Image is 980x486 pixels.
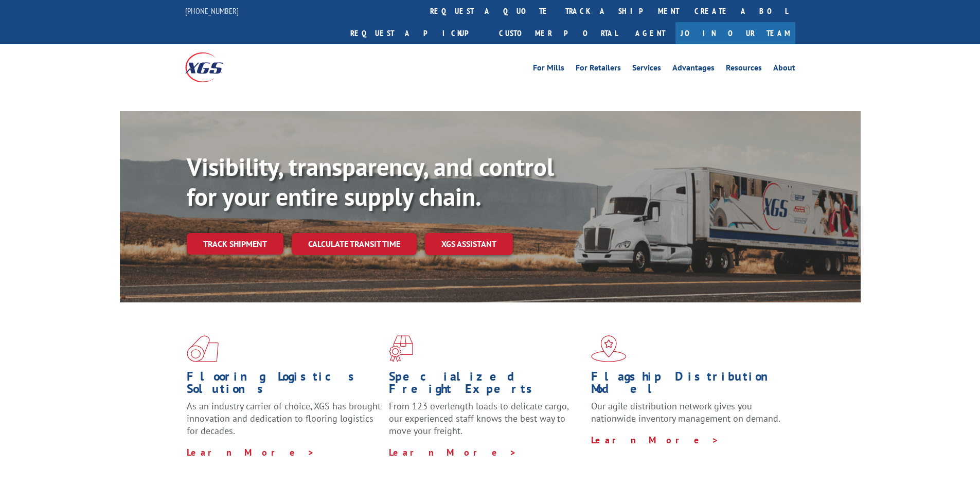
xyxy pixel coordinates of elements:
a: For Retailers [576,64,621,75]
h1: Flooring Logistics Solutions [187,370,381,400]
a: Resources [726,64,762,75]
span: As an industry carrier of choice, XGS has brought innovation and dedication to flooring logistics... [187,400,381,437]
a: Agent [625,22,675,44]
a: Learn More > [389,446,517,458]
a: Learn More > [187,446,315,458]
a: For Mills [533,64,564,75]
img: xgs-icon-total-supply-chain-intelligence-red [187,335,219,362]
a: Customer Portal [491,22,625,44]
img: xgs-icon-flagship-distribution-model-red [591,335,627,362]
p: From 123 overlength loads to delicate cargo, our experienced staff knows the best way to move you... [389,400,583,446]
h1: Flagship Distribution Model [591,370,786,400]
h1: Specialized Freight Experts [389,370,583,400]
a: Calculate transit time [292,233,417,255]
span: Our agile distribution network gives you nationwide inventory management on demand. [591,400,780,424]
a: XGS ASSISTANT [425,233,513,255]
a: Request a pickup [343,22,491,44]
img: xgs-icon-focused-on-flooring-red [389,335,413,362]
a: Learn More > [591,434,719,446]
a: Advantages [672,64,715,75]
a: About [773,64,795,75]
a: Join Our Team [675,22,795,44]
a: Track shipment [187,233,283,255]
a: [PHONE_NUMBER] [185,6,239,16]
a: Services [632,64,661,75]
b: Visibility, transparency, and control for your entire supply chain. [187,151,554,212]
